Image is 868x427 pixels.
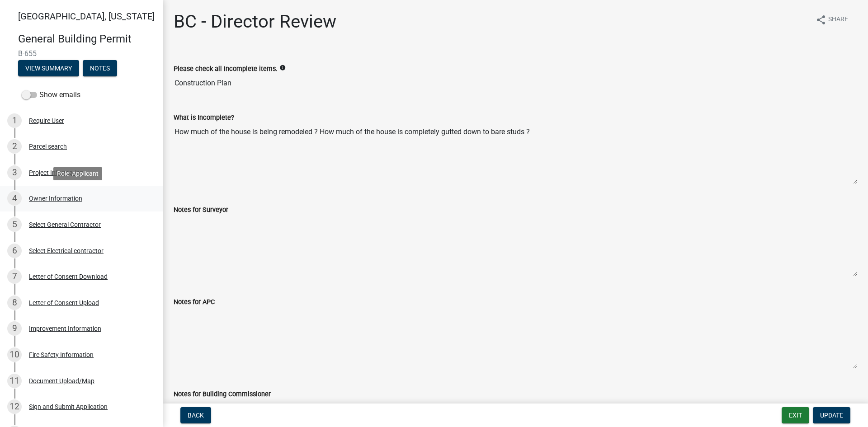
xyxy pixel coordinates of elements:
i: info [279,65,286,71]
wm-modal-confirm: Summary [18,65,79,72]
div: 8 [7,296,22,310]
div: Sign and Submit Application [29,404,108,410]
div: 4 [7,191,22,206]
div: 1 [7,113,22,128]
div: 6 [7,244,22,258]
label: Please check all Incomplete items. [174,66,278,72]
div: Letter of Consent Upload [29,300,99,306]
label: Notes for APC [174,299,215,305]
label: What is Incomplete? [174,115,234,121]
wm-modal-confirm: Notes [83,65,117,72]
div: Letter of Consent Download [29,273,108,280]
div: 9 [7,321,22,336]
div: 2 [7,139,22,154]
div: Role: Applicant [53,167,102,180]
div: Document Upload/Map [29,378,94,384]
label: Notes for Surveyor [174,207,228,213]
div: Improvement Information [29,325,101,332]
div: Require User [29,117,64,124]
button: Notes [83,60,117,76]
div: 3 [7,165,22,180]
button: View Summary [18,60,79,76]
div: Parcel search [29,143,67,150]
h4: General Building Permit [18,33,156,46]
button: shareShare [808,11,855,28]
label: Notes for Building Commissioner [174,391,271,398]
i: share [816,14,826,25]
button: Update [813,407,850,423]
div: Owner Information [29,195,82,202]
span: Update [820,412,843,419]
span: Back [188,412,204,419]
button: Back [180,407,211,423]
div: Select Electrical contractor [29,248,104,254]
span: [GEOGRAPHIC_DATA], [US_STATE] [18,11,155,22]
div: 5 [7,217,22,232]
div: 11 [7,374,22,388]
h1: BC - Director Review [174,11,336,33]
label: Show emails [22,89,80,100]
textarea: How much of the house is being remodeled ? How much of the house is completely gutted down to bar... [174,123,857,184]
div: Project Information [29,169,84,176]
button: Exit [782,407,809,423]
div: 12 [7,399,22,414]
span: Share [828,14,848,25]
span: B-655 [18,49,145,58]
div: 10 [7,347,22,362]
div: 7 [7,269,22,284]
div: Select General Contractor [29,221,101,228]
div: Fire Safety Information [29,352,94,358]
